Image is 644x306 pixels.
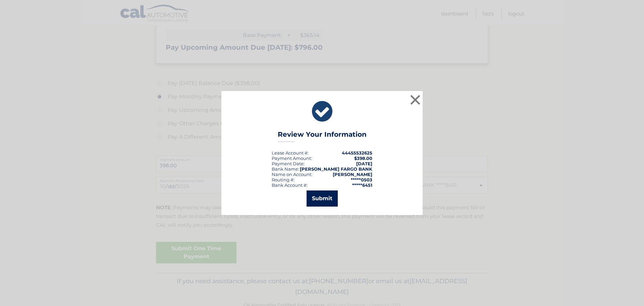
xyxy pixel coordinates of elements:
[272,182,308,188] div: Bank Account #:
[354,156,372,161] span: $398.00
[300,166,372,172] strong: [PERSON_NAME] FARGO BANK
[409,93,422,106] button: ×
[307,190,338,207] button: Submit
[272,150,309,156] div: Lease Account #:
[272,156,312,161] div: Payment Amount:
[356,161,372,166] span: [DATE]
[272,177,294,182] div: Routing #:
[342,150,372,156] strong: 44455532625
[272,161,305,166] div: :
[272,166,299,172] div: Bank Name:
[278,130,367,142] h3: Review Your Information
[333,172,372,177] strong: [PERSON_NAME]
[272,161,304,166] span: Payment Date
[272,172,312,177] div: Name on Account:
